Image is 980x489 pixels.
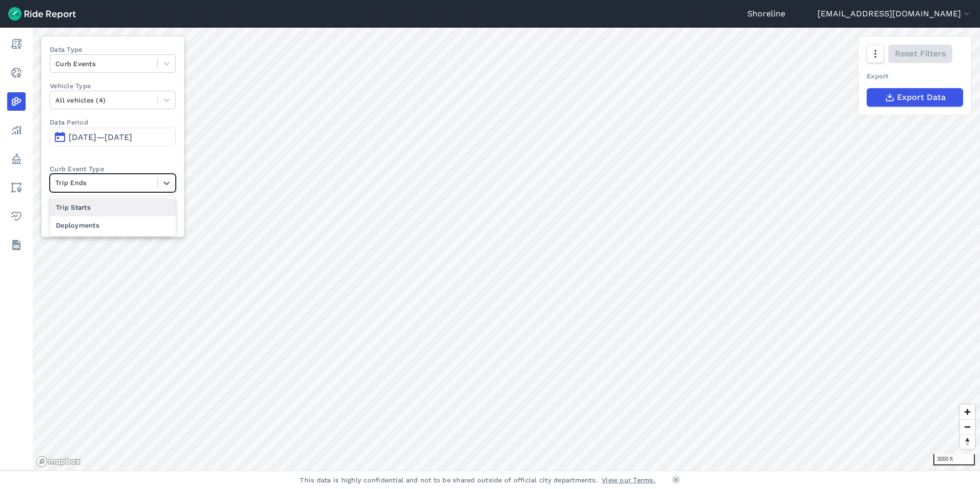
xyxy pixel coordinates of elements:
a: Health [7,207,26,226]
div: Deployments [50,216,176,234]
a: View our Terms. [602,475,656,485]
a: Mapbox logo [36,456,81,467]
label: Curb Event Type [50,164,176,174]
button: [EMAIL_ADDRESS][DOMAIN_NAME] [818,8,972,20]
a: Areas [7,178,26,197]
button: Reset Filters [888,45,952,63]
button: Zoom in [960,404,975,419]
button: Export Data [867,88,963,107]
div: Trip Starts [50,198,176,216]
a: Policy [7,150,26,168]
button: Reset bearing to north [960,434,975,449]
span: [DATE]—[DATE] [69,132,132,142]
label: Data Period [50,117,176,127]
a: Heatmaps [7,92,26,111]
img: Ride Report [8,7,76,21]
label: Data Type [50,45,176,54]
span: Reset Filters [895,48,946,60]
a: Realtime [7,64,26,82]
a: Report [7,35,26,53]
a: Shoreline [747,8,785,20]
a: Datasets [7,236,26,254]
button: Zoom out [960,419,975,434]
canvas: Map [33,28,980,471]
a: Analyze [7,121,26,139]
div: 3000 ft [933,454,975,465]
span: Export Data [897,91,946,104]
div: Export [867,71,963,81]
button: [DATE]—[DATE] [50,128,176,146]
label: Vehicle Type [50,81,176,91]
